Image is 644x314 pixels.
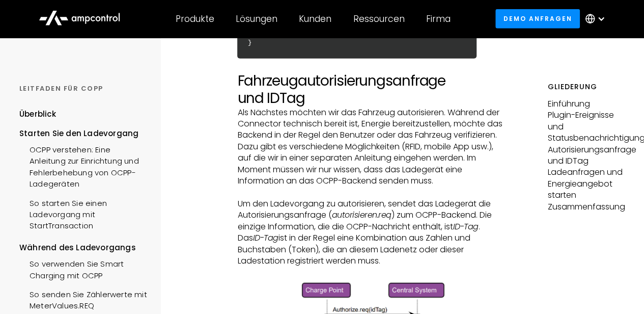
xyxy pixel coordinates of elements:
a: Überblick [19,109,56,127]
div: Kunden [299,13,331,24]
p: Ladeanfragen und Energieangebot starten [547,167,625,201]
div: Überblick [19,109,56,120]
em: autorisieren.req [331,209,391,221]
p: ‍ [237,267,503,278]
em: ID-Tag [453,221,478,232]
a: So starten Sie einen Ladevorgang mit StartTransaction [19,193,148,234]
a: So verwenden Sie Smart Charging mit OCPP [19,253,148,284]
p: Als Nächstes möchten wir das Fahrzeug autorisieren. Während der Connector technisch bereit ist, E... [237,107,503,187]
div: Firma [426,13,451,24]
div: Ressourcen [353,13,404,24]
div: Lösungen [236,13,277,24]
div: Produkte [176,13,214,24]
a: OCPP verstehen: Eine Anleitung zur Einrichtung und Fehlerbehebung von OCPP-Ladegeräten [19,139,148,193]
div: Starten Sie den Ladevorgang [19,128,148,139]
p: Zusammenfassung [547,201,625,213]
p: Plugin-Ereignisse und Statusbenachrichtigung [547,110,625,144]
p: ‍ [237,61,503,72]
p: Um den Ladevorgang zu autorisieren, sendet das Ladegerät die Autorisierungsanfrage ( ) zum OCPP-B... [237,198,503,267]
h2: Fahrzeugautorisierungsanfrage und IDTag [237,72,503,107]
div: LEITFADEN FÜR COPP [19,84,148,93]
div: Während des Ladevorgangs [19,242,148,253]
p: Einführung [547,98,625,110]
em: ID-Tag [253,232,278,244]
h5: Gliederung [547,82,625,92]
p: Autorisierungsanfrage und IDTag [547,144,625,167]
p: ‍ [237,187,503,198]
a: Demo anfragen [495,9,580,28]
